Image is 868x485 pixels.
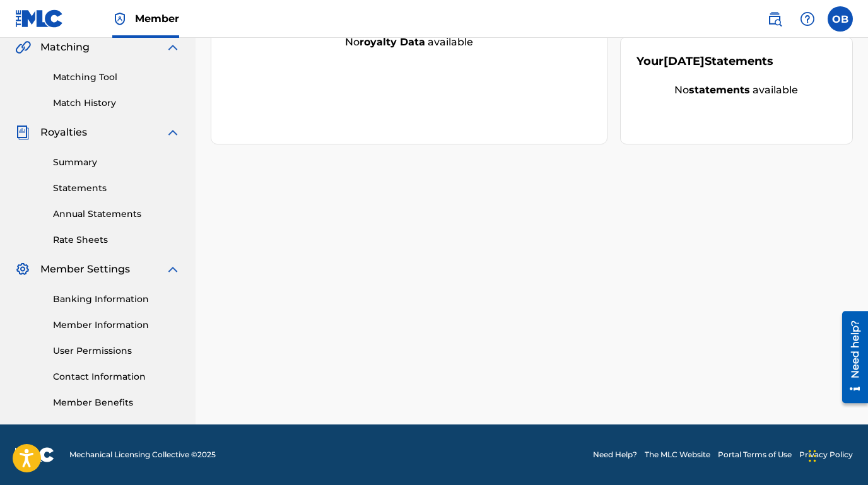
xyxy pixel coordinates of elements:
a: Public Search [762,6,787,32]
a: Summary [53,156,180,169]
strong: royalty data [360,36,425,48]
img: Member Settings [15,262,30,277]
img: Matching [15,40,31,55]
div: Drag [809,437,816,475]
strong: statements [689,84,750,96]
img: expand [165,262,180,277]
div: User Menu [828,6,853,32]
img: logo [15,447,54,462]
img: Top Rightsholder [112,11,127,26]
a: Member Benefits [53,396,180,409]
div: Help [795,6,820,32]
span: Matching [40,40,90,55]
a: Annual Statements [53,207,180,221]
iframe: Resource Center [833,307,868,408]
a: The MLC Website [645,449,710,460]
img: Royalties [15,125,30,140]
span: Member Settings [40,262,130,277]
span: Mechanical Licensing Collective © 2025 [69,449,216,460]
a: Match History [53,96,180,110]
span: Royalties [40,125,87,140]
span: [DATE] [664,54,705,68]
img: help [800,11,815,26]
img: expand [165,125,180,140]
span: Member [135,11,179,26]
a: Portal Terms of Use [718,449,792,460]
a: Contact Information [53,370,180,383]
a: Statements [53,182,180,195]
div: No available [211,35,607,50]
img: expand [165,40,180,55]
img: search [767,11,782,26]
a: Privacy Policy [799,449,853,460]
div: No available [636,83,836,98]
a: Banking Information [53,293,180,306]
a: Need Help? [593,449,637,460]
a: Member Information [53,318,180,332]
img: MLC Logo [15,9,64,28]
a: Matching Tool [53,71,180,84]
iframe: Chat Widget [805,424,868,485]
a: Rate Sheets [53,233,180,247]
div: Your Statements [636,53,773,70]
a: User Permissions [53,344,180,358]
